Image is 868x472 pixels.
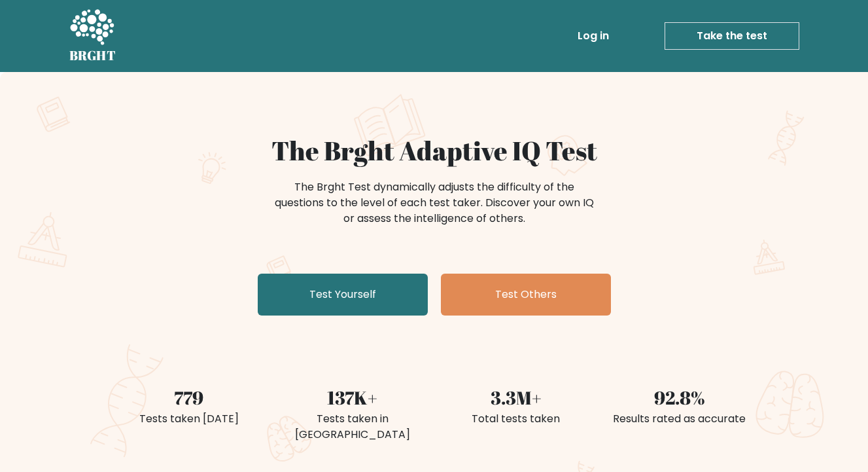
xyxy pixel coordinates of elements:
div: 137K+ [279,384,426,411]
a: BRGHT [69,5,116,67]
div: Tests taken [DATE] [115,411,263,427]
div: 779 [115,384,263,411]
a: Take the test [665,22,799,50]
a: Log in [572,23,614,49]
div: Results rated as accurate [606,411,754,427]
a: Test Yourself [258,274,428,316]
h1: The Brght Adaptive IQ Test [115,135,754,166]
div: 92.8% [606,384,754,411]
div: 3.3M+ [442,384,590,411]
h5: BRGHT [69,48,116,64]
a: Test Others [441,274,611,316]
div: The Brght Test dynamically adjusts the difficulty of the questions to the level of each test take... [271,179,598,227]
div: Total tests taken [442,411,590,427]
div: Tests taken in [GEOGRAPHIC_DATA] [279,411,426,443]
